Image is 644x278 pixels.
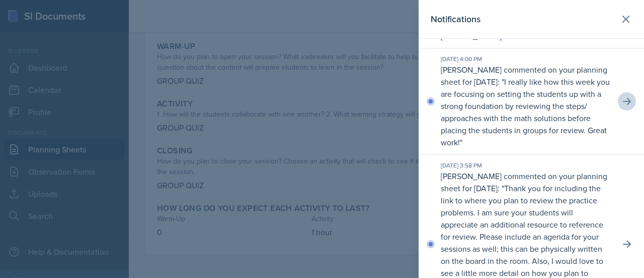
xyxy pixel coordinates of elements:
[441,64,612,148] p: [PERSON_NAME] commented on your planning sheet for [DATE]: " "
[441,54,612,64] div: [DATE] 4:00 PM
[431,12,480,26] h2: Notifications
[441,161,612,170] div: [DATE] 3:58 PM
[441,76,610,148] p: I really like how this week you are focusing on setting the students up with a strong foundation ...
